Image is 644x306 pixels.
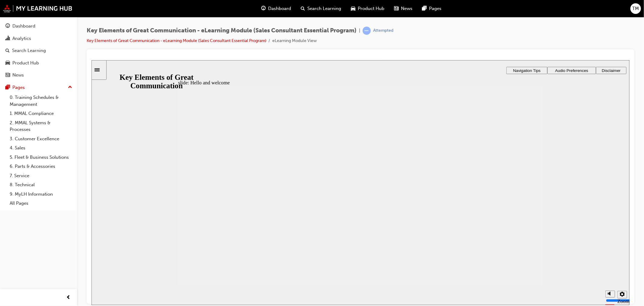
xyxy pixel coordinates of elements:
[418,2,447,15] a: pages-iconPages
[68,83,72,91] span: up-icon
[633,5,639,12] span: TM
[5,48,10,54] span: search-icon
[7,118,75,134] a: 2. MMAL Systems & Processes
[429,5,442,12] span: Pages
[268,5,291,12] span: Dashboard
[308,5,341,12] span: Search Learning
[2,21,75,32] a: Dashboard
[12,84,25,91] div: Pages
[394,5,399,12] span: news-icon
[7,180,75,190] a: 8. Technical
[12,23,35,30] div: Dashboard
[373,28,393,34] div: Attempted
[5,85,10,90] span: pages-icon
[7,143,75,153] a: 4. Sales
[296,2,346,15] a: search-iconSearch Learning
[7,171,75,181] a: 7. Service
[2,70,75,81] a: News
[7,199,75,208] a: All Pages
[421,8,449,13] span: Navigation Tips
[257,2,296,15] a: guage-iconDashboard
[358,5,385,12] span: Product Hub
[5,73,10,78] span: news-icon
[389,2,418,15] a: news-iconNews
[422,5,427,12] span: pages-icon
[7,109,75,118] a: 1. MMAL Compliance
[2,57,75,69] a: Product Hub
[346,2,389,15] a: car-iconProduct Hub
[2,19,75,82] button: DashboardAnalyticsSearch LearningProduct HubNews
[272,37,317,44] li: eLearning Module View
[2,82,75,93] button: Pages
[261,5,266,12] span: guage-icon
[2,33,75,44] a: Analytics
[2,45,75,56] a: Search Learning
[7,134,75,144] a: 3. Customer Excellence
[514,230,524,237] button: Mute (Ctrl+Alt+M)
[464,8,497,13] span: Audio Preferences
[359,27,360,34] span: |
[87,38,266,43] a: Key Elements of Great Communication - eLearning Module (Sales Consultant Essential Program)
[5,24,10,29] span: guage-icon
[3,5,72,12] img: mmal
[401,5,413,12] span: News
[12,35,31,42] div: Analytics
[12,60,39,67] div: Product Hub
[526,238,538,256] label: Zoom to fit
[7,153,75,162] a: 5. Fleet & Business Solutions
[510,8,529,13] span: Disclaimer
[301,5,305,12] span: search-icon
[66,294,71,301] span: prev-icon
[415,7,456,14] button: Navigation Tips
[87,27,357,34] span: Key Elements of Great Communication - eLearning Module (Sales Consultant Essential Program)
[511,225,535,245] div: misc controls
[526,231,536,238] button: Settings
[7,93,75,109] a: 0. Training Schedules & Management
[5,60,10,66] span: car-icon
[7,162,75,171] a: 6. Parts & Accessories
[363,27,371,35] span: learningRecordVerb_ATTEMPT-icon
[630,3,641,14] button: TM
[514,238,553,243] input: volume
[7,190,75,199] a: 9. MyLH Information
[5,36,10,41] span: chart-icon
[12,47,46,54] div: Search Learning
[12,72,24,79] div: News
[456,7,505,14] button: Audio Preferences
[505,7,535,14] button: Disclaimer
[351,5,356,12] span: car-icon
